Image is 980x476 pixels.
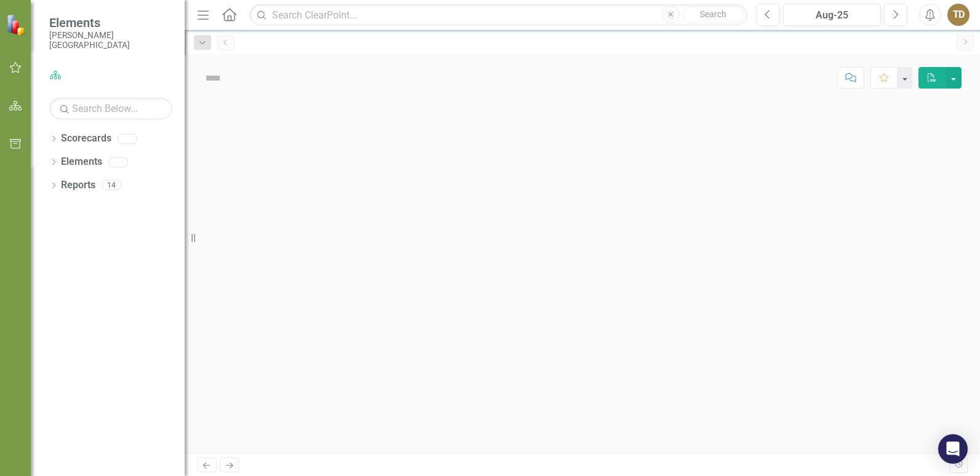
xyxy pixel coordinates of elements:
div: 14 [102,180,121,191]
span: Search [700,9,726,19]
div: Aug-25 [787,8,877,23]
div: Open Intercom Messenger [938,434,968,464]
input: Search Below... [49,98,172,119]
small: [PERSON_NAME][GEOGRAPHIC_DATA] [49,30,172,50]
a: Reports [61,178,95,192]
a: Elements [61,155,102,169]
input: Search ClearPoint... [249,4,747,26]
img: ClearPoint Strategy [5,13,28,36]
button: Aug-25 [783,4,881,26]
button: TD [947,4,970,26]
span: Elements [49,15,172,30]
img: Not Defined [203,68,223,88]
button: Search [683,6,744,23]
a: Scorecards [61,132,111,146]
